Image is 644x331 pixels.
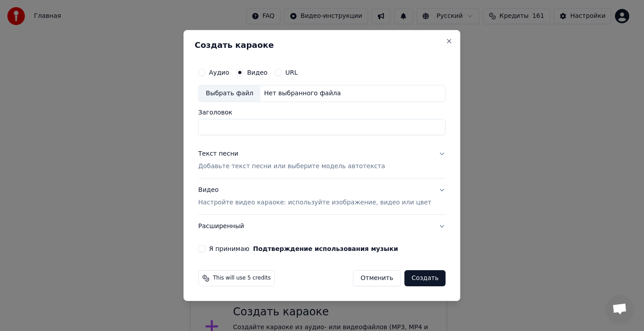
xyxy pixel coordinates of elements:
p: Настройте видео караоке: используйте изображение, видео или цвет [198,198,431,207]
button: Создать [404,270,445,286]
div: Видео [198,186,431,207]
div: Нет выбранного файла [260,89,344,98]
p: Добавьте текст песни или выберите модель автотекста [198,162,385,171]
span: This will use 5 credits [213,275,271,282]
button: Расширенный [198,215,445,238]
label: Заголовок [198,109,445,115]
div: Выбрать файл [199,85,260,102]
button: Текст песниДобавьте текст песни или выберите модель автотекста [198,142,445,178]
h2: Создать караоке [195,41,449,49]
label: Видео [247,69,267,76]
label: Я принимаю [209,246,398,252]
label: Аудио [209,69,229,76]
button: Отменить [353,270,401,286]
button: ВидеоНастройте видео караоке: используйте изображение, видео или цвет [198,178,445,214]
div: Текст песни [198,149,238,158]
button: Я принимаю [253,246,398,252]
label: URL [285,69,298,76]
